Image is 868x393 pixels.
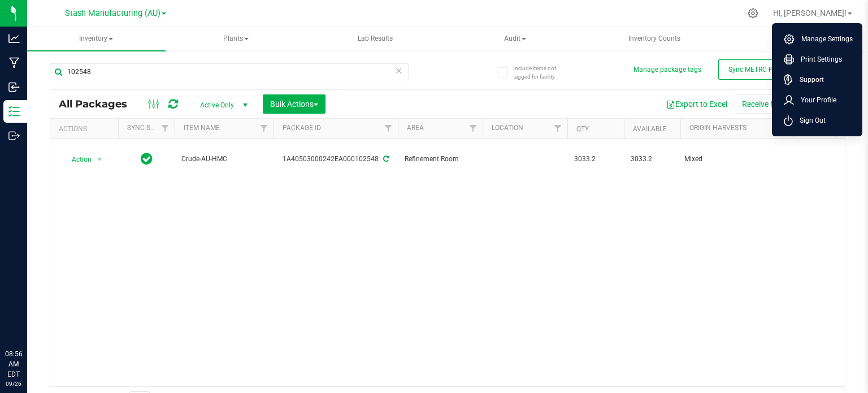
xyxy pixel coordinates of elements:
a: Origin Harvests [689,124,747,132]
button: Bulk Actions [263,94,325,114]
span: 3033.2 [574,154,617,165]
iframe: Resource center [11,303,45,336]
input: Search Package ID, Item Name, SKU, Lot or Part Number... [50,63,409,80]
span: Lab Results [342,34,408,44]
span: Stash Manufacturing (AU) [65,8,160,18]
button: Manage package tags [633,65,701,75]
div: Manage settings [746,8,760,19]
a: Plants [167,27,305,51]
button: Export to Excel [659,94,735,114]
p: 09/26 [5,379,22,388]
p: 08:56 AM EDT [5,349,22,379]
iframe: Resource center unread badge [33,301,47,314]
span: In Sync [141,151,153,167]
div: Actions [59,125,114,133]
span: Print Settings [794,54,842,65]
inline-svg: Inbound [8,81,20,93]
a: Package ID [283,124,321,132]
a: Filter [255,119,274,138]
button: Receive Non-Cannabis [735,94,828,114]
span: Your Profile [794,94,836,106]
div: 1A40503000242EA000102548 [272,154,400,165]
a: Filter [379,119,398,138]
a: Filter [156,119,175,138]
a: Available [633,125,667,133]
button: Sync METRC Packages [718,59,809,80]
span: Bulk Actions [270,100,318,109]
span: Sync from Compliance System [381,155,389,163]
span: Clear [395,63,403,78]
span: Manage Settings [795,33,853,45]
span: Support [793,74,824,85]
span: select [93,152,107,167]
a: Sync Status [127,124,171,132]
span: Refinement Room [405,154,476,165]
span: Action [62,152,92,167]
a: Audit [446,27,584,51]
a: Inventory [27,27,166,51]
span: Hi, [PERSON_NAME]! [773,8,847,18]
span: Crude-AU-HMC [181,154,267,165]
a: Support [784,74,855,85]
a: Item Name [184,124,220,132]
span: Include items not tagged for facility [513,64,570,81]
a: Lab Results [306,27,445,51]
inline-svg: Inventory [8,106,20,117]
inline-svg: Analytics [8,33,20,44]
inline-svg: Outbound [8,130,20,141]
inline-svg: Manufacturing [8,57,20,68]
a: Qty [576,125,589,133]
span: Sign Out [793,115,826,126]
span: Plants [167,28,305,50]
span: Audit [446,28,584,50]
a: Location [492,124,523,132]
span: All Packages [59,98,138,110]
a: Filter [549,119,567,138]
a: Filter [464,119,483,138]
span: Inventory Counts [613,34,696,44]
li: Sign Out [775,110,860,131]
span: 3033.2 [631,154,674,165]
a: Inventory Counts [585,27,724,51]
div: Value 1: Mixed [684,154,790,165]
span: Sync METRC Packages [728,66,798,74]
a: Area [407,124,424,132]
